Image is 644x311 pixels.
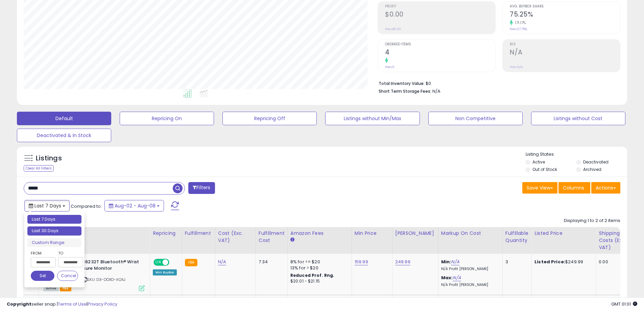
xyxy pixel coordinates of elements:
[534,230,593,237] div: Listed Price
[43,259,145,290] div: ASIN:
[451,259,459,265] a: N/A
[290,237,294,243] small: Amazon Fees.
[510,43,620,46] span: ROI
[510,65,523,69] small: Prev: N/A
[441,267,497,271] p: N/A Profit [PERSON_NAME]
[31,271,54,281] button: Set
[27,215,81,224] li: Last 7 Days
[441,230,500,237] div: Markup on Cost
[428,112,523,125] button: Non Competitive
[611,301,637,307] span: 2025-08-16 01:01 GMT
[17,112,111,125] button: Default
[532,159,545,165] label: Active
[7,301,117,308] div: seller snap | |
[259,259,282,265] div: 7.34
[325,112,420,125] button: Listings without Min/Max
[438,227,502,254] th: The percentage added to the cost of goods (COGS) that forms the calculator for Min & Max prices.
[185,259,197,266] small: FBA
[563,184,584,191] span: Columns
[531,112,625,125] button: Listings without Cost
[218,230,253,244] div: Cost (Exc. VAT)
[505,230,529,244] div: Fulfillable Quantity
[505,259,526,265] div: 3
[526,151,627,158] p: Listing States:
[290,265,347,271] div: 13% for > $20
[58,259,141,273] b: Omron HEM6232T Bluetooth® Wrist Blood Pressure Monitor
[57,271,78,281] button: Cancel
[7,301,31,307] strong: Copyright
[290,230,349,237] div: Amazon Fees
[82,277,125,282] span: | SKU: D3-OOXD-AOAJ
[104,200,164,212] button: Aug-02 - Aug-08
[27,226,81,236] li: Last 30 Days
[510,27,527,31] small: Prev: 27.75%
[441,259,451,265] b: Min:
[31,250,54,257] label: From
[379,79,615,87] li: $0
[259,230,285,244] div: Fulfillment Cost
[43,286,59,291] span: All listings currently available for purchase on Amazon
[222,112,317,125] button: Repricing Off
[24,200,70,212] button: Last 7 Days
[153,230,179,237] div: Repricing
[513,20,526,25] small: 171.17%
[534,259,591,265] div: $249.99
[36,154,62,163] h5: Listings
[379,88,431,94] b: Short Term Storage Fees:
[115,202,156,209] span: Aug-02 - Aug-08
[153,269,177,275] div: Win BuyBox
[385,43,495,46] span: Ordered Items
[385,65,395,69] small: Prev: 0
[60,286,71,291] span: FBA
[583,159,609,165] label: Deactivated
[17,129,111,142] button: Deactivated & In Stock
[27,238,81,247] li: Custom Range
[558,182,590,194] button: Columns
[395,259,410,265] a: 249.99
[290,279,347,284] div: $20.01 - $21.15
[510,48,620,58] h2: N/A
[218,259,226,265] a: N/A
[58,250,78,257] label: To
[432,88,440,94] span: N/A
[120,112,214,125] button: Repricing On
[42,230,147,237] div: Title
[88,301,117,307] a: Privacy Policy
[290,272,335,278] b: Reduced Prof. Rng.
[290,259,347,265] div: 8% for <= $20
[188,182,215,194] button: Filters
[24,165,54,172] div: Clear All Filters
[564,218,620,224] div: Displaying 1 to 2 of 2 items
[385,5,495,8] span: Profit
[599,230,634,251] div: Shipping Costs (Exc. VAT)
[379,81,425,86] b: Total Inventory Value:
[441,283,497,287] p: N/A Profit [PERSON_NAME]
[58,301,87,307] a: Terms of Use
[168,260,179,265] span: OFF
[71,203,102,209] span: Compared to:
[385,48,495,58] h2: 4
[522,182,557,194] button: Save View
[510,10,620,20] h2: 75.25%
[591,182,620,194] button: Actions
[395,230,435,237] div: [PERSON_NAME]
[453,274,461,281] a: N/A
[510,5,620,8] span: Avg. Buybox Share
[385,27,401,31] small: Prev: $0.00
[355,230,389,237] div: Min Price
[583,166,601,172] label: Archived
[599,259,631,265] div: 0.00
[185,230,212,237] div: Fulfillment
[532,166,557,172] label: Out of Stock
[154,260,163,265] span: ON
[385,10,495,20] h2: $0.00
[355,259,368,265] a: 159.99
[34,202,61,209] span: Last 7 Days
[441,274,453,281] b: Max:
[534,259,565,265] b: Listed Price:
